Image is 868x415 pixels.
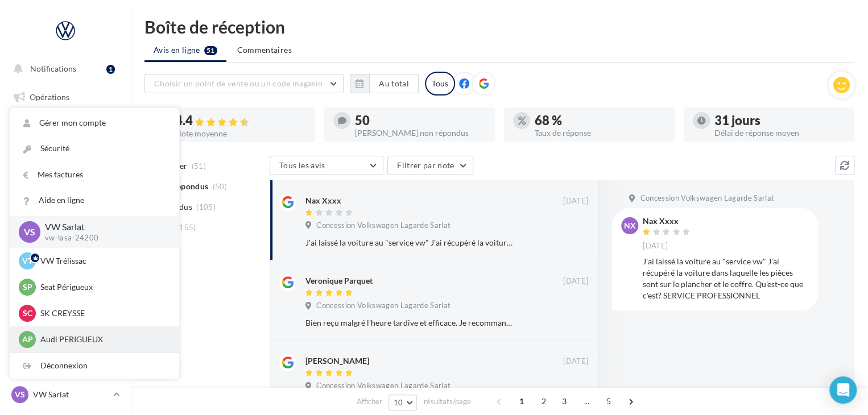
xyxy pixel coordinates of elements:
span: Choisir un point de vente ou un code magasin [154,78,323,88]
a: PLV et print personnalisable [7,284,124,317]
div: Tous [425,72,455,96]
div: Note moyenne [175,130,306,138]
span: 2 [535,392,553,410]
button: Au total [369,74,419,93]
span: VS [15,389,25,400]
a: Campagnes DataOnDemand [7,322,124,355]
p: Audi PERIGUEUX [40,334,166,345]
p: VW Sarlat [33,389,109,400]
div: Nax Xxxx [305,195,341,206]
p: VW Trélissac [40,255,166,267]
div: Open Intercom Messenger [829,376,857,404]
span: SC [23,308,32,319]
a: Médiathèque [7,227,124,251]
a: Gérer mon compte [10,110,179,136]
div: 50 [355,114,486,127]
span: 5 [600,392,618,410]
span: (51) [192,161,206,171]
button: Choisir un point de vente ou un code magasin [144,74,344,93]
span: NX [624,220,636,231]
a: Opérations [7,85,124,109]
div: Bien reçu malgré l'heure tardive et efficace. Je recommande [305,317,514,329]
div: Boîte de réception [144,18,854,35]
span: Concession Volkswagen Lagarde Sarlat [316,381,450,391]
span: Opérations [30,92,69,102]
a: Mes factures [10,162,179,188]
a: Aide en ligne [10,188,179,213]
div: Veronique Parquet [305,275,373,287]
button: Filtrer par note [387,156,473,175]
button: Notifications 1 [7,57,119,81]
div: 68 % [535,114,666,127]
span: VS [24,225,35,238]
span: AP [22,334,33,345]
div: [PERSON_NAME] non répondus [355,129,486,137]
span: 3 [555,392,573,410]
span: [DATE] [563,356,588,367]
a: Visibilité en ligne [7,143,124,167]
p: Seat Périgueux [40,281,166,293]
button: Au total [350,74,419,93]
div: Nax Xxxx [643,217,693,225]
div: J'ai laissé la voiture au "service vw" J'ai récupéré la voiture dans laquelle les pièces sont sur... [643,256,809,301]
div: Taux de réponse [535,129,666,137]
span: (155) [177,223,196,232]
span: SP [23,281,32,293]
span: Notifications [30,64,76,73]
span: [DATE] [643,241,668,251]
div: 4.4 [175,114,306,127]
p: SK CREYSSE [40,308,166,319]
span: (105) [196,202,216,211]
div: [PERSON_NAME] [305,355,369,367]
span: 10 [394,398,403,407]
a: Calendrier [7,256,124,280]
button: 10 [388,395,418,410]
span: VT [22,255,32,267]
span: Concession Volkswagen Lagarde Sarlat [316,301,450,311]
span: Concession Volkswagen Lagarde Sarlat [316,221,450,231]
a: Sécurité [10,136,179,161]
div: Déconnexion [10,353,179,379]
div: 31 jours [714,114,845,127]
span: Tous les avis [279,160,325,170]
span: [DATE] [563,196,588,206]
span: Afficher [357,396,382,407]
div: 1 [106,65,115,74]
p: VW Sarlat [45,221,161,234]
span: Commentaires [237,44,292,56]
a: Campagnes [7,171,124,195]
span: résultats/page [423,396,470,407]
div: J'ai laissé la voiture au "service vw" J'ai récupéré la voiture dans laquelle les pièces sont sur... [305,237,514,248]
div: Délai de réponse moyen [714,129,845,137]
a: VS VW Sarlat [9,384,122,405]
a: Boîte de réception51 [7,113,124,138]
span: Concession Volkswagen Lagarde Sarlat [640,193,774,204]
span: ... [577,392,596,410]
span: 1 [512,392,531,410]
span: [DATE] [563,276,588,287]
p: vw-lasa-24200 [45,233,161,243]
button: Tous les avis [270,156,383,175]
a: Contacts [7,199,124,223]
